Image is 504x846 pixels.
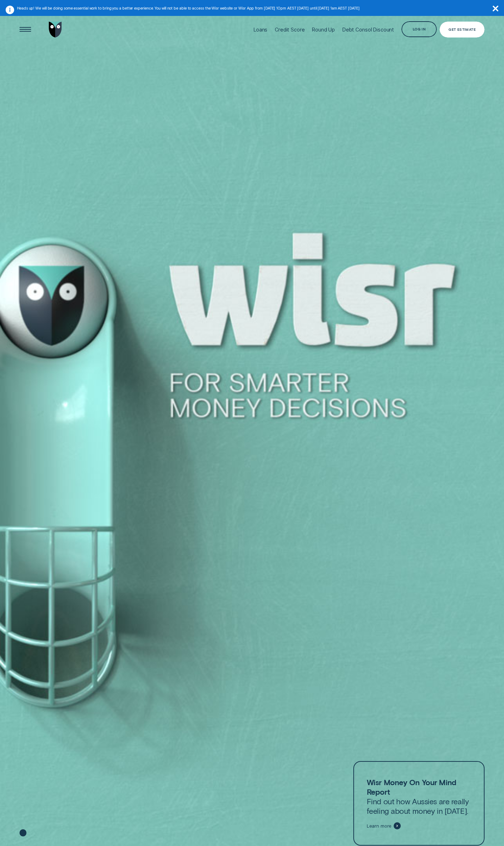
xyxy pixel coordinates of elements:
[440,22,485,38] a: Get Estimate
[353,761,485,845] a: Wisr Money On Your Mind ReportFind out how Aussies are really feeling about money in [DATE].Learn...
[275,27,305,33] div: Credit Score
[401,21,437,37] button: Log in
[254,12,267,47] a: Loans
[367,823,392,829] span: Learn more
[275,12,305,47] a: Credit Score
[49,22,62,38] img: Wisr
[342,12,394,47] a: Debt Consol Discount
[312,12,335,47] a: Round Up
[448,28,476,31] div: Get Estimate
[17,22,33,38] button: Open Menu
[312,27,335,33] div: Round Up
[367,777,471,816] p: Find out how Aussies are really feeling about money in [DATE].
[367,777,457,796] strong: Wisr Money On Your Mind Report
[254,27,267,33] div: Loans
[47,12,63,47] a: Go to home page
[342,27,394,33] div: Debt Consol Discount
